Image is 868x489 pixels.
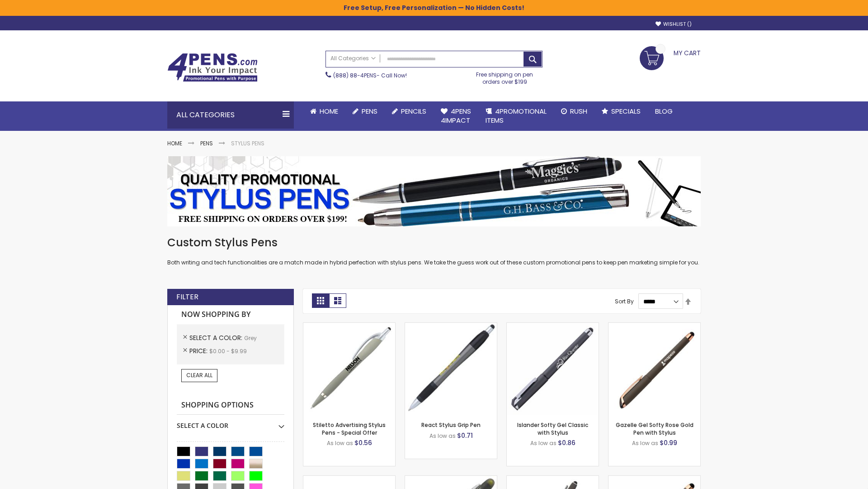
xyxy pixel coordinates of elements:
div: Select A Color [177,415,284,430]
a: Wishlist [656,21,692,28]
a: Gazelle Gel Softy Rose Gold Pen with Stylus-Grey [609,322,700,330]
span: 4PROMOTIONAL ITEMS [486,106,547,125]
span: As low as [632,439,658,447]
span: $0.56 [354,438,372,447]
a: Rush [554,101,594,121]
span: Price [189,346,209,355]
span: 4Pens 4impact [441,106,471,125]
img: Islander Softy Gel Classic with Stylus-Grey [507,323,599,415]
span: - Call Now! [333,72,407,79]
div: Both writing and tech functionalities are a match made in hybrid perfection with stylus pens. We ... [167,235,701,267]
a: Stiletto Advertising Stylus Pens-Grey [303,322,395,330]
span: As low as [429,432,456,440]
div: Free shipping on pen orders over $199 [467,67,543,86]
span: $0.99 [660,438,677,447]
img: Stiletto Advertising Stylus Pens-Grey [303,323,395,415]
span: Specials [611,106,641,116]
a: Custom Soft Touch® Metal Pens with Stylus-Grey [507,475,599,483]
a: Specials [594,101,648,121]
span: Blog [655,106,673,116]
a: Clear All [181,369,217,382]
a: Pens [345,101,385,121]
img: Stylus Pens [167,156,701,226]
a: Home [303,101,345,121]
a: Cyber Stylus 0.7mm Fine Point Gel Grip Pen-Grey [303,475,395,483]
h1: Custom Stylus Pens [167,235,701,250]
span: As low as [530,439,557,447]
label: Sort By [615,297,634,305]
a: Islander Softy Gel Classic with Stylus [517,421,588,436]
a: Stiletto Advertising Stylus Pens - Special Offer [313,421,386,436]
strong: Grid [312,293,329,308]
span: $0.00 - $9.99 [209,347,247,355]
span: $0.86 [558,438,576,447]
a: Souvenir® Jalan Highlighter Stylus Pen Combo-Grey [405,475,497,483]
span: As low as [327,439,353,447]
a: Blog [648,101,680,121]
a: Gazelle Gel Softy Rose Gold Pen with Stylus [616,421,693,436]
strong: Shopping Options [177,396,284,415]
strong: Stylus Pens [231,139,264,147]
a: Pencils [385,101,434,121]
a: All Categories [326,51,380,66]
a: Home [167,139,182,147]
span: Pencils [401,106,426,116]
span: $0.71 [457,431,473,440]
img: 4Pens Custom Pens and Promotional Products [167,53,258,82]
span: Rush [570,106,587,116]
img: Gazelle Gel Softy Rose Gold Pen with Stylus-Grey [609,323,700,415]
a: Islander Softy Gel Classic with Stylus-Grey [507,322,599,330]
span: Clear All [186,371,212,379]
strong: Filter [176,292,198,302]
a: React Stylus Grip Pen-Grey [405,322,497,330]
a: 4PROMOTIONALITEMS [478,101,554,131]
span: Select A Color [189,333,244,342]
span: Home [320,106,338,116]
span: Grey [244,334,257,342]
a: React Stylus Grip Pen [421,421,481,429]
strong: Now Shopping by [177,305,284,324]
a: Islander Softy Rose Gold Gel Pen with Stylus-Grey [609,475,700,483]
a: Pens [200,139,213,147]
img: React Stylus Grip Pen-Grey [405,323,497,415]
a: (888) 88-4PENS [333,72,377,79]
span: Pens [362,106,377,116]
span: All Categories [330,55,376,62]
a: 4Pens4impact [434,101,478,131]
div: All Categories [167,101,294,129]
